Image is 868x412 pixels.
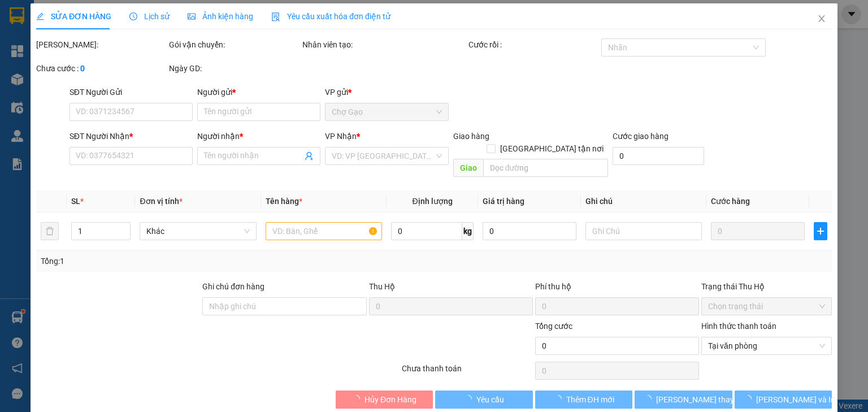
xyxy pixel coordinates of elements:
[197,86,320,98] div: Người gửi
[266,222,382,240] input: VD: Bàn, Ghế
[656,393,747,406] span: [PERSON_NAME] thay đổi
[744,395,756,403] span: loading
[368,282,394,291] span: Thu Hộ
[701,322,776,331] label: Hình thức thanh toán
[188,12,253,21] span: Ảnh kiện hàng
[535,280,699,297] div: Phí thu hộ
[581,190,706,212] th: Ghi chú
[435,391,533,409] button: Yêu cầu
[496,142,608,155] span: [GEOGRAPHIC_DATA] tận nơi
[483,197,524,206] span: Giá trị hàng
[129,12,137,20] span: clock-circle
[197,130,320,142] div: Người nhận
[364,393,416,406] span: Hủy Đơn Hàng
[332,103,441,120] span: Chợ Gạo
[535,322,572,331] span: Tổng cước
[41,222,59,240] button: delete
[6,81,251,111] div: Chợ Gạo
[412,197,452,206] span: Định lượng
[305,151,314,161] span: user-add
[352,395,364,403] span: loading
[566,393,614,406] span: Thêm ĐH mới
[553,395,566,403] span: loading
[146,223,249,240] span: Khác
[613,147,704,165] input: Cước giao hàng
[169,62,300,75] div: Ngày GD:
[302,38,466,51] div: Nhân viên tạo:
[325,132,357,141] span: VP Nhận
[468,38,599,51] div: Cước rồi :
[756,393,835,406] span: [PERSON_NAME] và In
[266,197,302,206] span: Tên hàng
[462,222,474,240] span: kg
[129,12,170,21] span: Lịch sử
[806,3,837,35] button: Close
[401,362,533,382] div: Chưa thanh toán
[814,227,827,236] span: plus
[613,132,669,141] label: Cước giao hàng
[644,395,656,403] span: loading
[476,393,504,406] span: Yêu cầu
[701,280,832,293] div: Trạng thái Thu Hộ
[708,298,825,315] span: Chọn trạng thái
[70,130,193,142] div: SĐT Người Nhận
[140,197,182,206] span: Đơn vị tính
[71,197,80,206] span: SL
[202,282,264,291] label: Ghi chú đơn hàng
[41,255,336,267] div: Tổng: 1
[635,391,732,409] button: [PERSON_NAME] thay đổi
[271,12,390,21] span: Yêu cầu xuất hóa đơn điện tử
[169,38,300,51] div: Gói vận chuyển:
[814,222,827,240] button: plus
[711,197,750,206] span: Cước hàng
[36,62,167,75] div: Chưa cước :
[53,54,206,73] text: CGTLT1409250027
[711,222,805,240] input: 0
[817,14,826,23] span: close
[535,391,633,409] button: Thêm ĐH mới
[453,132,489,141] span: Giao hàng
[70,86,193,98] div: SĐT Người Gửi
[464,395,476,403] span: loading
[36,38,167,51] div: [PERSON_NAME]:
[188,12,196,20] span: picture
[336,391,433,409] button: Hủy Đơn Hàng
[202,297,366,315] input: Ghi chú đơn hàng
[735,391,832,409] button: [PERSON_NAME] và In
[483,159,608,177] input: Dọc đường
[708,337,825,354] span: Tại văn phòng
[453,159,483,177] span: Giao
[325,86,448,98] div: VP gửi
[36,12,111,21] span: SỬA ĐƠN HÀNG
[36,12,44,20] span: edit
[585,222,702,240] input: Ghi Chú
[80,64,85,73] b: 0
[271,12,280,21] img: icon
